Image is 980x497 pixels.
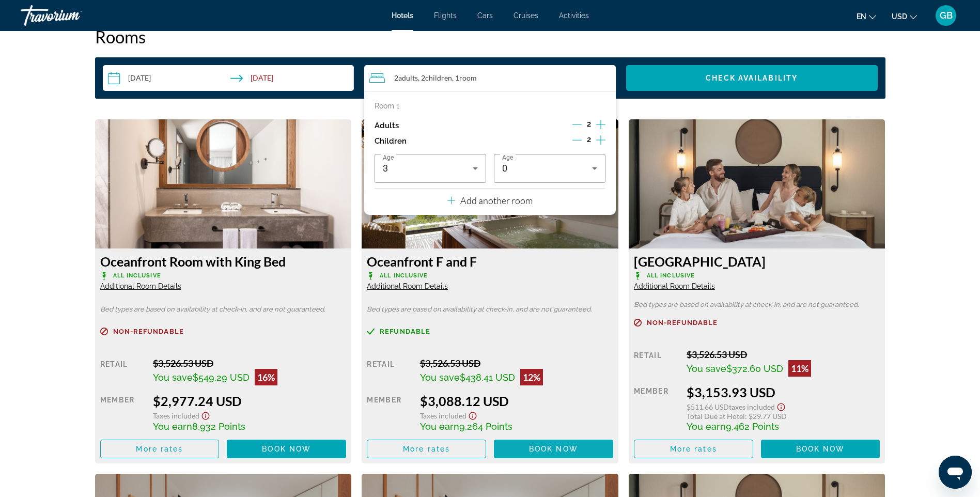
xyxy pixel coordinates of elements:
p: Room 1 [375,102,399,110]
span: USD [892,12,907,21]
span: 2 [394,74,418,82]
button: Decrement children [572,135,582,147]
button: Show Taxes and Fees disclaimer [466,409,479,421]
button: Show Taxes and Fees disclaimer [199,409,212,421]
span: You save [687,363,726,374]
p: Children [375,137,407,146]
span: Book now [796,445,845,453]
button: More rates [100,440,220,458]
a: Hotels [392,11,413,20]
span: You earn [153,421,192,432]
a: Activities [559,11,589,20]
span: GB [940,10,953,21]
span: You earn [687,421,726,432]
span: You save [420,372,460,383]
p: Bed types are based on availability at check-in, and are not guaranteed. [367,306,613,313]
button: Book now [761,440,880,458]
button: User Menu [932,5,959,26]
a: Cars [477,11,493,20]
span: Non-refundable [647,319,718,326]
span: , 1 [452,74,477,82]
span: You save [153,372,193,383]
span: Book now [262,445,311,453]
span: 2 [587,120,591,128]
button: Increment children [596,133,605,149]
span: Book now [529,445,578,453]
span: More rates [403,445,450,453]
span: $372.60 USD [726,363,783,374]
div: $3,526.53 USD [420,358,613,369]
span: More rates [670,445,717,453]
div: $3,526.53 USD [153,358,346,369]
button: Book now [227,440,346,458]
span: Adults [398,73,418,82]
div: Member [100,393,145,432]
span: 8,932 Points [192,421,245,432]
span: Taxes included [153,411,199,420]
span: Non-refundable [113,328,184,335]
div: Search widget [103,65,878,91]
button: Add another room [447,189,533,210]
span: All Inclusive [647,272,695,279]
div: Retail [634,349,679,377]
span: $438.41 USD [460,372,515,383]
img: 42f3a452-8f2b-4288-bdfe-1f856a4dfe36.jpeg [95,119,352,248]
span: Total Due at Hotel [687,412,745,421]
button: Travelers: 2 adults, 2 children [364,65,616,91]
div: Member [367,393,412,432]
div: $3,153.93 USD [687,384,880,400]
button: Book now [494,440,613,458]
button: Increment adults [596,118,605,133]
p: Adults [375,121,399,130]
span: Age [502,154,513,161]
span: Taxes included [420,411,466,420]
span: Additional Room Details [367,282,448,290]
a: Cruises [514,11,538,20]
span: Additional Room Details [100,282,181,290]
span: 9,462 Points [726,421,779,432]
span: Additional Room Details [634,282,715,290]
span: Refundable [380,328,430,335]
button: Check Availability [626,65,878,91]
img: 8b9fd6e2-dad2-4576-9ccd-c0737fa80979.jpeg [362,119,618,248]
span: Taxes included [729,402,775,411]
img: c3aa1fc9-53ad-489d-ab2f-71d1fd6422de.jpeg [629,119,885,248]
div: Member [634,384,679,432]
span: en [857,12,866,21]
span: All Inclusive [113,272,161,279]
button: Show Taxes and Fees disclaimer [775,400,787,412]
div: Retail [100,358,145,385]
div: 16% [255,369,277,385]
button: More rates [634,440,753,458]
button: Change currency [892,9,917,24]
button: Decrement adults [572,119,582,132]
p: Bed types are based on availability at check-in, and are not guaranteed. [634,301,880,308]
span: More rates [136,445,183,453]
a: Flights [434,11,457,20]
span: Age [383,154,394,161]
div: $2,977.24 USD [153,393,346,409]
span: $511.66 USD [687,402,729,411]
div: $3,088.12 USD [420,393,613,409]
span: All Inclusive [380,272,428,279]
button: Change language [857,9,876,24]
h2: Rooms [95,26,885,47]
a: Refundable [367,328,613,335]
div: 12% [520,369,543,385]
h3: Oceanfront Room with King Bed [100,254,347,269]
p: Add another room [460,195,533,206]
span: 0 [502,163,508,174]
h3: [GEOGRAPHIC_DATA] [634,254,880,269]
a: Travorium [21,2,124,29]
span: You earn [420,421,459,432]
h3: Oceanfront F and F [367,254,613,269]
span: Check Availability [706,74,798,82]
span: $549.29 USD [193,372,250,383]
button: Check-in date: Nov 10, 2025 Check-out date: Nov 17, 2025 [103,65,354,91]
div: Retail [367,358,412,385]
